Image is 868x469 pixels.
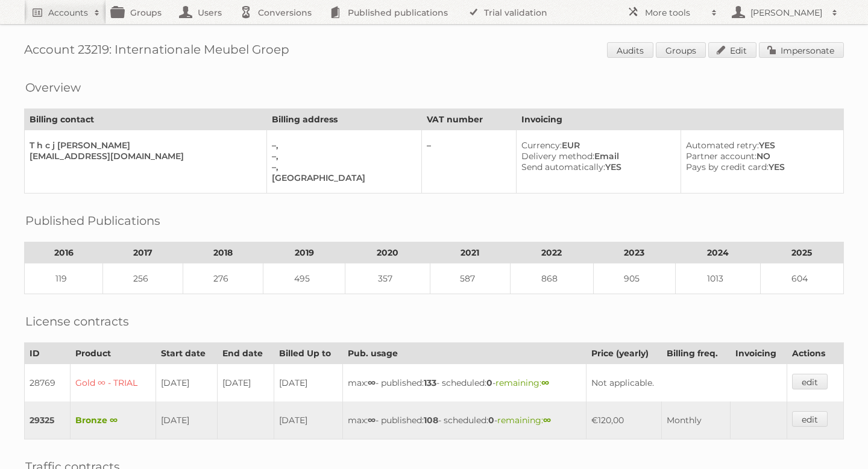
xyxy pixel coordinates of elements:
th: 2019 [263,242,345,263]
h2: License contracts [25,312,129,330]
div: YES [521,162,671,172]
div: [GEOGRAPHIC_DATA] [272,172,412,183]
div: –, [272,162,412,172]
td: Not applicable. [586,364,787,402]
th: Start date [156,343,217,364]
td: 119 [25,263,103,294]
td: 29325 [25,401,71,439]
div: YES [686,140,834,151]
span: Currency: [521,140,562,151]
th: Pub. usage [343,343,587,364]
strong: 0 [488,415,494,426]
th: ID [25,343,71,364]
th: End date [217,343,274,364]
a: Edit [708,42,756,58]
td: 357 [345,263,430,294]
th: Actions [787,343,844,364]
td: [DATE] [274,401,343,439]
div: –, [272,151,412,162]
th: 2020 [345,242,430,263]
th: 2025 [760,242,843,263]
strong: ∞ [541,377,549,388]
strong: ∞ [543,415,551,426]
h2: Published Publications [25,212,160,230]
th: 2024 [675,242,760,263]
td: [DATE] [217,364,274,402]
td: [DATE] [156,401,217,439]
td: max: - published: - scheduled: - [343,401,587,439]
td: 495 [263,263,345,294]
th: VAT number [421,109,516,130]
th: 2016 [25,242,103,263]
th: 2018 [183,242,263,263]
td: 28769 [25,364,71,402]
td: 905 [594,263,676,294]
strong: 108 [424,415,438,426]
div: NO [686,151,834,162]
span: Partner account: [686,151,756,162]
a: edit [792,374,828,389]
strong: 133 [424,377,436,388]
th: Product [70,343,156,364]
th: 2017 [103,242,183,263]
strong: ∞ [368,377,376,388]
td: 276 [183,263,263,294]
a: Groups [656,42,706,58]
td: Monthly [661,401,730,439]
strong: 0 [486,377,492,388]
span: remaining: [497,415,551,426]
span: Delivery method: [521,151,594,162]
td: Bronze ∞ [70,401,156,439]
td: [DATE] [274,364,343,402]
div: EUR [521,140,671,151]
a: Audits [607,42,653,58]
th: Billing address [266,109,421,130]
div: T h c j [PERSON_NAME] [30,140,257,151]
strong: ∞ [368,415,376,426]
td: [DATE] [156,364,217,402]
td: 604 [760,263,843,294]
div: [EMAIL_ADDRESS][DOMAIN_NAME] [30,151,257,162]
th: 2023 [594,242,676,263]
h2: Accounts [48,7,88,19]
div: –, [272,140,412,151]
div: Email [521,151,671,162]
span: Pays by credit card: [686,162,769,172]
td: €120,00 [586,401,661,439]
td: 587 [430,263,510,294]
h1: Account 23219: Internationale Meubel Groep [24,42,844,60]
th: Billing contact [25,109,267,130]
span: Send automatically: [521,162,605,172]
th: Invoicing [516,109,843,130]
a: Impersonate [759,42,844,58]
div: YES [686,162,834,172]
td: 1013 [675,263,760,294]
h2: [PERSON_NAME] [747,7,826,19]
td: – [421,130,516,194]
h2: More tools [645,7,705,19]
td: max: - published: - scheduled: - [343,364,587,402]
td: 868 [510,263,593,294]
a: edit [792,411,828,427]
h2: Overview [25,78,81,96]
th: Billed Up to [274,343,343,364]
th: Billing freq. [661,343,730,364]
th: Price (yearly) [586,343,661,364]
span: remaining: [495,377,549,388]
th: 2021 [430,242,510,263]
th: Invoicing [730,343,787,364]
span: Automated retry: [686,140,759,151]
td: 256 [103,263,183,294]
th: 2022 [510,242,593,263]
td: Gold ∞ - TRIAL [70,364,156,402]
